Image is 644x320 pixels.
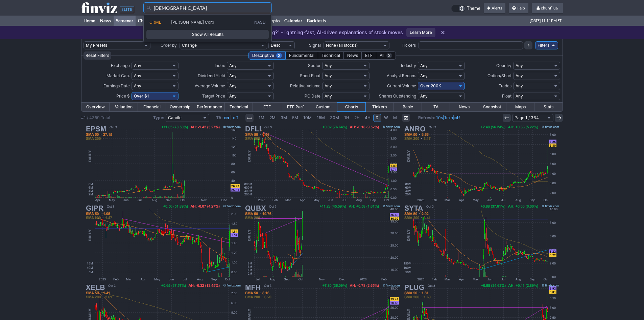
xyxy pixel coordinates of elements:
a: chunfliu6 [532,3,563,14]
span: | [230,115,232,120]
a: Charts [337,103,365,111]
a: 10M [301,114,314,122]
a: Financial [138,103,166,111]
a: 2H [352,114,362,122]
img: GIPR - Generation Income Properties Inc - Stock Price Chart [84,203,242,282]
a: Stats [534,103,563,111]
span: Theme [467,5,480,12]
span: Country [496,63,511,68]
span: Exchange [111,63,130,68]
span: 2 [276,53,282,58]
span: 5M [292,115,298,120]
a: Custom [309,103,337,111]
span: Signal [309,43,321,48]
a: Valuation [110,103,138,111]
button: Interval [245,114,254,122]
span: 3M [281,115,287,120]
span: Index [215,63,225,68]
span: Shares Outstanding [379,93,416,99]
div: Technical [318,51,344,60]
span: Target Price [202,93,225,99]
span: 10M [303,115,312,120]
span: Average Volume [195,83,225,88]
a: 2M [267,114,278,122]
a: Crypto [264,16,282,26]
span: Current Volume [387,83,416,88]
a: off [454,115,460,120]
a: Overview [81,103,110,111]
span: 2M [269,115,276,120]
span: NASD [254,20,266,25]
a: Maps [506,103,534,111]
span: 1M [259,115,264,120]
span: Show All Results [149,31,266,38]
a: Charts [136,16,153,26]
a: Screener [114,16,136,26]
a: ETF Perf [281,103,309,111]
input: Search [143,2,272,13]
a: Home [81,16,98,26]
a: Technical [225,103,253,111]
a: 3M [278,114,289,122]
span: 30M [330,115,339,120]
img: ANRO - Alto Neuroscience Inc - Stock Price Chart [402,124,560,203]
span: Market Cap. [106,73,130,78]
span: [PERSON_NAME] Corp [171,20,214,25]
span: 2H [354,115,360,120]
a: Help [509,3,528,14]
span: M [393,115,397,120]
a: Snapshot [478,103,506,111]
b: Type: [153,115,164,120]
a: on [224,115,229,120]
span: Earnings Date [103,83,130,88]
a: M [391,114,399,122]
img: DFLI - Dragonfly Energy Holdings Corp - Stock Price Chart [243,124,401,203]
div: Fundamental [285,51,318,60]
span: D [376,115,379,120]
div: #1 / 4359 Total [81,114,110,121]
span: Dividend Yield [198,73,225,78]
div: Descriptive [248,51,286,60]
button: Reset Filters [84,51,111,60]
span: Short Float [300,73,320,78]
span: W [384,115,388,120]
div: Search [143,15,272,42]
a: ETF [253,103,281,111]
div: News [343,51,362,60]
a: Backtests [305,16,329,26]
a: D [373,114,381,122]
span: CRML [149,20,161,25]
a: Theme [451,5,480,12]
a: 5M [290,114,301,122]
span: Order by [161,43,177,48]
span: 1H [344,115,349,120]
span: 2 [386,53,392,58]
span: Float [502,93,511,99]
span: Industry [401,63,416,68]
a: Calendar [282,16,305,26]
a: Tickers [365,103,393,111]
img: QUBX - Tradr 2X Long QUBT Daily ETF - Stock Price Chart [243,203,401,282]
div: ETF [361,51,376,60]
a: 4H [362,114,373,122]
a: Learn More [406,28,435,37]
a: Performance [194,103,225,111]
span: 15M [317,115,325,120]
span: [DATE] 11:14 PM ET [530,16,562,26]
span: Analyst Recom. [387,73,416,78]
span: Sector [308,63,320,68]
span: Tickers [402,43,416,48]
a: 1M [256,114,267,122]
span: chunfliu6 [541,5,558,10]
a: 1min [444,115,453,120]
img: EPSM - Epsium Enterprise Ltd - Stock Price Chart [84,124,242,203]
a: News [450,103,478,111]
a: W [382,114,390,122]
div: All [376,51,396,60]
a: 30M [328,114,341,122]
a: off [233,115,238,120]
span: Trades [499,83,511,88]
a: 1H [342,114,352,122]
a: Alerts [484,3,505,14]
